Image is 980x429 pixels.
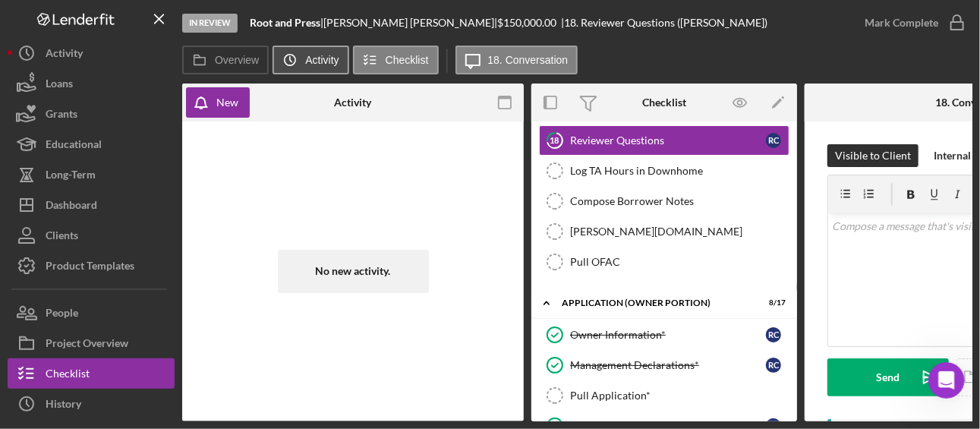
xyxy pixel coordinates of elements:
div: [PERSON_NAME][DOMAIN_NAME] [570,226,789,238]
div: Mark Complete [865,8,938,38]
button: People [8,298,175,328]
div: Send [877,358,900,396]
a: Pull OFAC [539,247,789,277]
div: Long-Term [46,159,96,194]
div: Reviewer Questions [570,134,766,147]
button: Internal [926,144,978,167]
button: Grants [8,99,175,129]
label: Overview [215,54,259,66]
button: Overview [182,46,269,74]
button: Activity [8,38,175,68]
div: Project Overview [46,328,128,362]
div: | [250,17,323,29]
a: Log TA Hours in Downhome [539,156,789,186]
p: Hi [PERSON_NAME] 👋 [30,108,273,159]
div: Activity [335,96,372,109]
div: Educational [46,129,102,163]
div: Loans [46,68,73,103]
button: Messages [101,274,202,335]
a: 18Reviewer QuestionsRC [539,125,789,156]
button: Project Overview [8,328,175,358]
button: New [186,87,250,118]
label: Activity [305,54,339,66]
div: No new activity. [278,250,429,292]
div: Dashboard [46,190,97,224]
b: Root and Press [250,16,320,29]
div: Product Templates [46,251,134,285]
div: Compose Borrower Notes [570,195,789,207]
button: Checklist [353,46,439,74]
div: R C [766,133,781,148]
tspan: 18 [550,135,559,145]
a: [PERSON_NAME][DOMAIN_NAME] [539,216,789,247]
button: Activity [273,46,348,74]
button: Dashboard [8,190,175,220]
button: Help [203,274,304,335]
label: 18. Conversation [488,54,569,66]
div: Checklist [46,358,90,393]
div: | 18. Reviewer Questions ([PERSON_NAME]) [561,17,767,29]
span: Messages [126,312,178,323]
div: APPLICATION (OWNER PORTION) [562,298,748,308]
span: Search for help [31,219,123,235]
a: Pull Application* [539,380,789,411]
label: Checklist [386,54,429,66]
button: Clients [8,220,175,251]
div: Update Permissions Settings [31,254,254,270]
a: Owner Information*RC [539,320,789,350]
div: Update Permissions Settings [22,248,282,276]
div: Internal [934,144,971,167]
button: Send [827,358,949,396]
button: Checklist [8,358,175,389]
button: Mark Complete [849,8,972,38]
div: Log TA Hours in Downhome [570,165,789,177]
div: Pull Application* [570,390,789,402]
div: Owner Information* [570,329,766,341]
div: Management Declarations* [570,359,766,371]
button: Educational [8,129,175,159]
div: In Review [182,14,238,33]
div: Grants [46,99,77,133]
p: How can we help? [30,159,273,185]
a: Management Declarations*RC [539,350,789,380]
span: Home [33,312,68,323]
button: Search for help [22,211,282,241]
div: Visible to Client [835,144,911,167]
button: Product Templates [8,251,175,281]
button: Visible to Client [827,144,919,167]
img: logo [30,29,55,53]
div: Clients [46,220,78,254]
span: Help [241,312,265,323]
img: Profile image for Allison [210,24,240,55]
button: 18. Conversation [455,46,578,74]
button: Loans [8,68,175,99]
a: Compose Borrower Notes [539,186,789,216]
iframe: Intercom live chat [928,362,965,399]
div: New [216,87,238,118]
button: History [8,389,175,419]
div: $150,000.00 [497,17,561,29]
div: R C [766,358,781,373]
div: Activity [46,38,83,72]
div: Pull OFAC [570,256,789,268]
img: Profile image for Christina [238,24,269,55]
div: People [46,298,78,332]
div: Checklist [642,96,686,109]
div: 8 / 17 [758,298,786,308]
div: History [46,389,81,423]
button: Long-Term [8,159,175,190]
div: R C [766,327,781,342]
div: [PERSON_NAME] [PERSON_NAME] | [323,17,497,29]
